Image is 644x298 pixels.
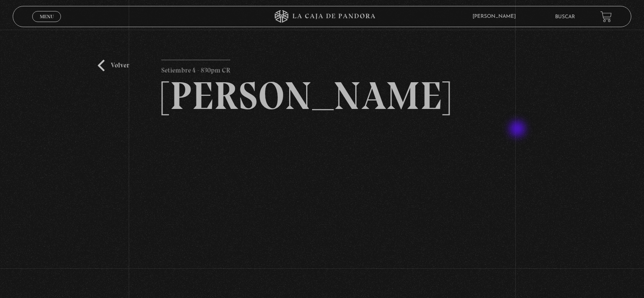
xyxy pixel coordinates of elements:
[600,11,612,22] a: View your shopping cart
[40,14,54,19] span: Menu
[468,14,524,19] span: [PERSON_NAME]
[555,14,575,19] a: Buscar
[37,21,57,27] span: Cerrar
[161,60,230,77] p: Setiembre 4 - 830pm CR
[161,76,483,115] h2: [PERSON_NAME]
[98,60,129,71] a: Volver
